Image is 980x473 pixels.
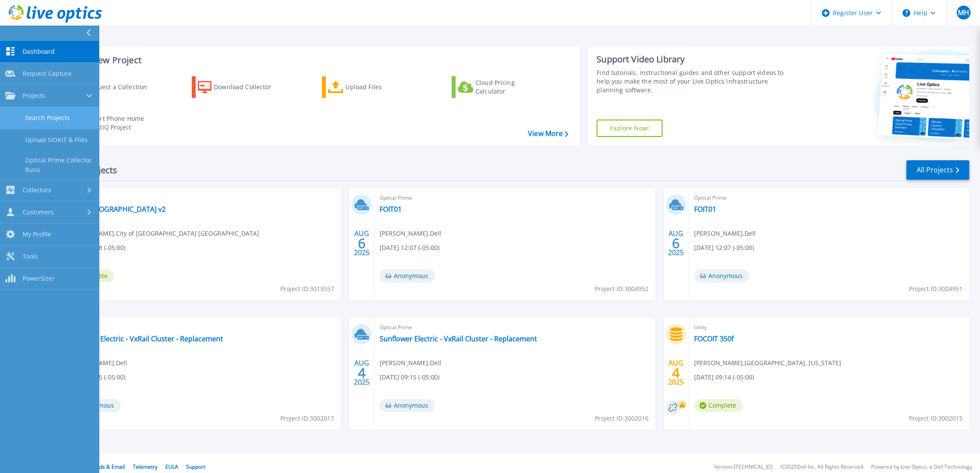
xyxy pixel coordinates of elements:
div: Support Video Library [597,54,793,65]
span: Project ID: 3013557 [280,284,334,294]
a: Request a Collection [62,76,158,98]
span: [DATE] 09:14 (-05:00) [694,373,754,382]
span: [PERSON_NAME] , Dell [694,229,756,238]
a: FOIT01 [694,205,716,214]
span: Optical Prime [66,193,335,203]
span: Optical Prime [380,193,649,203]
span: Customers [23,208,54,216]
span: [PERSON_NAME] , Dell [380,358,441,368]
span: Optical Prime [694,193,964,203]
span: Anonymous [380,399,435,412]
span: Anonymous [694,269,749,282]
span: Dashboard [23,48,55,55]
div: Find tutorials, instructional guides and other support videos to help you make the most of your L... [597,68,793,94]
span: 4 [672,369,680,376]
a: All Projects [906,160,969,180]
span: Project ID: 3004951 [909,284,963,294]
a: Sunflower Electric - VxRail Cluster - Replacement [66,334,223,343]
span: Optical Prime [66,323,335,332]
a: Sunflower Electric - VxRail Cluster - Replacement [380,334,537,343]
span: Optical Prime [380,323,649,332]
span: [PERSON_NAME] , [GEOGRAPHIC_DATA], [US_STATE] [694,358,841,368]
div: Cloud Pricing Calculator [475,78,545,96]
span: Complete [694,399,743,412]
div: Request a Collection [86,78,156,96]
span: [DATE] 12:07 (-05:00) [694,243,754,253]
span: Anonymous [380,269,435,282]
span: Collectors [23,186,51,194]
span: Project ID: 3004952 [595,284,649,294]
span: 6 [358,240,366,247]
div: Import Phone Home CloudIQ Project [85,114,153,132]
a: Cloud Pricing Calculator [452,76,548,98]
span: [PERSON_NAME] , Dell [380,229,441,238]
a: View More [528,130,568,138]
span: PowerSizer [23,275,55,282]
a: City of [GEOGRAPHIC_DATA] v2 [66,205,166,214]
a: Support [186,463,205,470]
span: Request Capture [23,70,72,78]
div: AUG 2025 [668,227,684,259]
a: Explore Now! [597,120,662,137]
span: Unity [694,323,964,332]
span: Project ID: 3002015 [909,414,963,423]
li: Version: [TECHNICAL_ID] [714,464,773,470]
span: 4 [358,369,366,376]
span: [DATE] 09:15 (-05:00) [380,373,439,382]
a: Ads & Email [96,463,125,470]
a: FOCOIT 350f [694,334,734,343]
span: Tools [23,253,38,260]
a: Download Collector [192,76,288,98]
a: FOIT01 [380,205,402,214]
div: Upload Files [345,78,415,96]
span: [PERSON_NAME] , City of [GEOGRAPHIC_DATA] [GEOGRAPHIC_DATA] [66,229,259,238]
li: Powered by Live Optics, a Dell Technology [871,464,972,470]
div: AUG 2025 [668,357,684,389]
a: EULA [165,463,178,470]
span: [DATE] 12:07 (-05:00) [380,243,439,253]
div: AUG 2025 [354,227,370,259]
span: Projects [23,92,46,100]
a: Telemetry [133,463,157,470]
a: Upload Files [322,76,419,98]
span: My Profile [23,230,51,238]
h3: Start a New Project [62,55,568,65]
div: AUG 2025 [354,357,370,389]
li: © 2025 Dell Inc. All Rights Reserved [780,464,863,470]
span: Project ID: 3002017 [280,414,334,423]
span: 6 [672,240,680,247]
div: Download Collector [214,78,283,96]
span: Project ID: 3002016 [595,414,649,423]
span: MH [957,9,969,16]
